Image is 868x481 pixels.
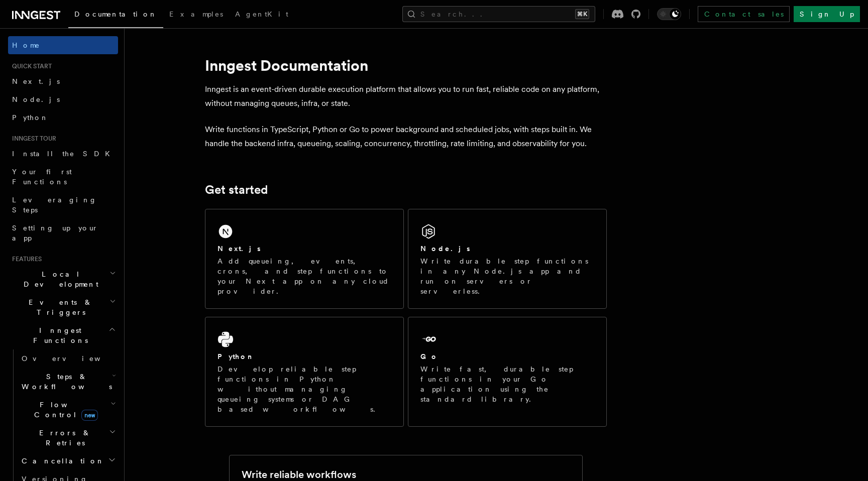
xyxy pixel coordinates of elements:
[229,3,294,27] a: AgentKit
[8,191,118,219] a: Leveraging Steps
[8,62,52,70] span: Quick start
[205,123,607,151] p: Write functions in TypeScript, Python or Go to power background and scheduled jobs, with steps bu...
[68,3,163,28] a: Documentation
[205,183,268,197] a: Get started
[420,244,470,254] h2: Node.js
[18,452,118,470] button: Cancellation
[163,3,229,27] a: Examples
[235,10,288,18] span: AgentKit
[8,72,118,90] a: Next.js
[218,364,391,414] p: Develop reliable step functions in Python without managing queueing systems or DAG based workflows.
[8,269,110,289] span: Local Development
[420,364,594,404] p: Write fast, durable step functions in your Go application using the standard library.
[8,265,118,293] button: Local Development
[8,36,118,54] a: Home
[18,456,104,466] span: Cancellation
[12,95,60,103] span: Node.js
[420,256,594,296] p: Write durable step functions in any Node.js app and run on servers or serverless.
[8,163,118,191] a: Your first Functions
[205,209,404,309] a: Next.jsAdd queueing, events, crons, and step functions to your Next app on any cloud provider.
[81,410,98,421] span: new
[8,321,118,349] button: Inngest Functions
[8,325,108,345] span: Inngest Functions
[12,40,40,50] span: Home
[657,8,681,20] button: Toggle dark mode
[575,9,589,19] kbd: ⌘K
[18,400,111,420] span: Flow Control
[205,82,607,110] p: Inngest is an event-driven durable execution platform that allows you to run fast, reliable code ...
[12,224,98,242] span: Setting up your app
[12,77,60,85] span: Next.js
[408,209,607,309] a: Node.jsWrite durable step functions in any Node.js app and run on servers or serverless.
[218,244,261,254] h2: Next.js
[8,293,118,321] button: Events & Triggers
[794,6,860,22] a: Sign Up
[18,349,118,368] a: Overview
[8,90,118,108] a: Node.js
[8,135,56,143] span: Inngest tour
[408,317,607,427] a: GoWrite fast, durable step functions in your Go application using the standard library.
[169,10,223,18] span: Examples
[18,368,118,396] button: Steps & Workflows
[698,6,790,22] a: Contact sales
[12,150,116,158] span: Install the SDK
[74,10,157,18] span: Documentation
[18,372,112,392] span: Steps & Workflows
[18,424,118,452] button: Errors & Retries
[8,219,118,247] a: Setting up your app
[205,317,404,427] a: PythonDevelop reliable step functions in Python without managing queueing systems or DAG based wo...
[8,297,110,317] span: Events & Triggers
[8,145,118,163] a: Install the SDK
[218,351,255,362] h2: Python
[18,428,109,448] span: Errors & Retries
[402,6,595,22] button: Search...⌘K
[205,56,607,74] h1: Inngest Documentation
[18,396,118,424] button: Flow Controlnew
[8,255,42,263] span: Features
[12,168,72,186] span: Your first Functions
[22,354,125,363] span: Overview
[12,113,49,122] span: Python
[218,256,391,296] p: Add queueing, events, crons, and step functions to your Next app on any cloud provider.
[8,108,118,127] a: Python
[420,351,439,362] h2: Go
[12,196,97,214] span: Leveraging Steps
